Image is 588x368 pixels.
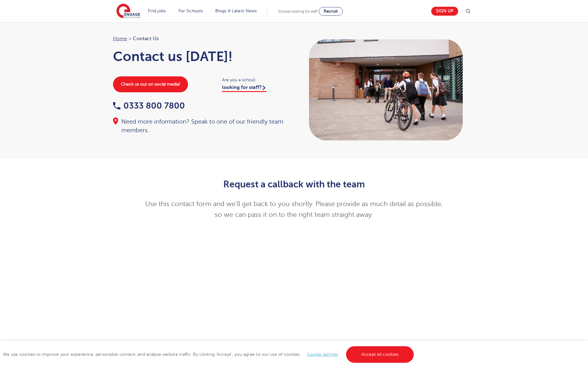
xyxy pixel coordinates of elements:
[222,76,288,83] span: Are you a school
[113,117,288,135] div: Need more information? Speak to one of our friendly team members.
[215,9,257,13] a: Blogs & Latest News
[133,35,159,43] span: Contact Us
[113,49,288,64] h1: Contact us [DATE]!
[116,4,140,19] img: Engage Education
[129,36,131,41] span: >
[346,346,414,363] a: Accept all cookies
[3,352,415,357] span: We use cookies to improve your experience, personalise content, and analyse website traffic. By c...
[179,9,203,13] a: For Schools
[431,7,458,16] a: Sign up
[144,179,444,190] h2: Request a callback with the team
[324,9,338,13] span: Recruit
[113,35,288,43] nav: breadcrumb
[307,352,338,357] a: Cookie settings
[319,7,343,16] a: Recruit
[148,9,166,13] a: Find jobs
[145,200,443,218] span: Use this contact form and we’ll get back to you shortly. Please provide as much detail as possibl...
[278,9,318,13] span: Schools looking for staff
[113,36,127,41] a: Home
[113,101,185,110] a: 0333 800 7800
[222,85,266,92] a: looking for staff?
[113,76,188,92] a: Check us out on social media!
